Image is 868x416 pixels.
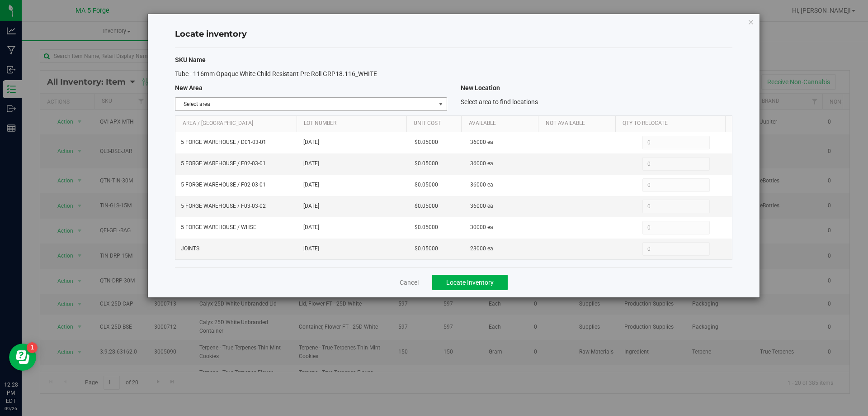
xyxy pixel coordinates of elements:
[435,98,446,110] span: select
[470,138,493,147] span: 36000 ea
[304,120,403,127] a: Lot Number
[303,202,404,210] span: [DATE]
[303,244,404,253] span: [DATE]
[303,138,404,147] span: [DATE]
[175,70,377,77] span: Tube - 116mm Opaque White Child Resistant Pre Roll GRP18.116_WHITE
[414,120,458,127] a: Unit Cost
[470,223,493,232] span: 30000 ea
[181,244,199,253] span: JOINTS
[546,120,612,127] a: Not Available
[175,29,732,40] h4: Locate inventory
[181,202,266,210] span: 5 FORGE WAREHOUSE / F03-03-02
[181,223,256,232] span: 5 FORGE WAREHOUSE / WHSE
[181,181,266,189] span: 5 FORGE WAREHOUSE / F02-03-01
[303,159,404,168] span: [DATE]
[27,342,38,353] iframe: Resource center unread badge
[181,138,266,147] span: 5 FORGE WAREHOUSE / D01-03-01
[9,344,36,371] iframe: Resource center
[470,244,493,253] span: 23000 ea
[400,278,419,287] a: Cancel
[470,159,493,168] span: 36000 ea
[470,202,493,210] span: 36000 ea
[415,202,438,210] span: $0.05000
[470,181,493,189] span: 36000 ea
[415,244,438,253] span: $0.05000
[415,138,438,147] span: $0.05000
[432,275,508,290] button: Locate Inventory
[623,120,722,127] a: Qty to Relocate
[175,56,206,63] span: SKU Name
[469,120,535,127] a: Available
[415,159,438,168] span: $0.05000
[446,279,494,286] span: Locate Inventory
[303,223,404,232] span: [DATE]
[415,223,438,232] span: $0.05000
[303,181,404,189] span: [DATE]
[415,181,438,189] span: $0.05000
[183,120,293,127] a: Area / [GEOGRAPHIC_DATA]
[461,98,538,105] span: Select area to find locations
[461,84,500,91] span: New Location
[175,98,435,110] span: Select area
[175,84,203,91] span: New Area
[181,159,266,168] span: 5 FORGE WAREHOUSE / E02-03-01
